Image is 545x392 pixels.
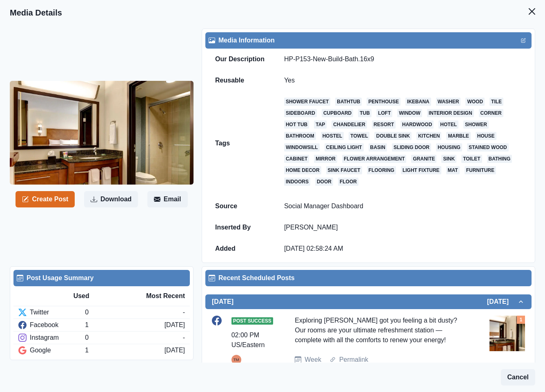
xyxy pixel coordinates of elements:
[17,273,187,283] div: Post Usage Summary
[205,70,274,91] td: Reusable
[205,49,274,70] td: Our Description
[209,273,528,283] div: Recent Scheduled Posts
[85,320,164,330] div: 1
[465,166,496,174] a: furniture
[305,355,321,365] a: Week
[85,333,182,343] div: 0
[183,307,185,317] div: -
[436,143,462,151] a: housing
[367,166,396,174] a: flooring
[284,155,309,163] a: cabinet
[147,191,188,207] button: Email
[461,155,482,163] a: toilet
[441,155,456,163] a: sink
[372,120,396,129] a: resort
[489,316,525,351] img: el4uqortbp1b8gh1gfsd
[349,132,369,140] a: towel
[205,238,274,259] td: Added
[284,202,522,210] p: Social Manager Dashboard
[284,120,309,129] a: hot tub
[401,166,441,174] a: light fixture
[416,132,441,140] a: kitchen
[501,369,535,385] button: Cancel
[376,109,392,117] a: loft
[284,98,330,106] a: shower faucet
[438,120,458,129] a: hotel
[295,316,467,348] div: Exploring [PERSON_NAME] got you feeling a bit dusty? Our rooms are your ultimate refreshment stat...
[446,132,470,140] a: marble
[489,98,503,106] a: tile
[234,355,239,365] div: Tony Manalo
[476,132,496,140] a: house
[205,294,532,309] button: [DATE][DATE]
[274,49,532,70] td: HP-P153-New-Build-Bath.16x9
[325,143,364,151] a: ceiling light
[367,98,400,106] a: penthouse
[284,224,338,231] a: [PERSON_NAME]
[284,143,320,151] a: windowsill
[392,143,431,151] a: sliding door
[10,81,194,184] img: el4uqortbp1b8gh1gfsd
[331,120,367,129] a: chandelier
[205,196,274,217] td: Source
[284,166,321,174] a: home decor
[400,120,434,129] a: hardwood
[73,291,129,301] div: Used
[205,217,274,238] td: Inserted By
[487,155,512,163] a: bathing
[369,143,387,151] a: basin
[284,109,317,117] a: sideboard
[427,109,474,117] a: interior design
[274,70,532,91] td: Yes
[463,120,489,129] a: shower
[84,191,138,207] button: Download
[518,36,528,45] button: Edit
[165,345,185,355] div: [DATE]
[315,178,333,186] a: door
[274,238,532,259] td: [DATE] 02:58:24 AM
[18,333,85,343] div: Instagram
[339,355,368,365] a: Permalink
[18,320,85,330] div: Facebook
[321,132,344,140] a: hostel
[436,98,461,106] a: washer
[314,155,337,163] a: mirror
[411,155,436,163] a: granite
[322,109,353,117] a: cupboard
[284,132,316,140] a: bathroom
[465,98,485,106] a: wood
[467,143,509,151] a: stained wood
[284,178,310,186] a: indoors
[397,109,422,117] a: window
[524,3,540,20] button: Close
[16,191,75,207] button: Create Post
[85,345,164,355] div: 1
[165,320,185,330] div: [DATE]
[358,109,371,117] a: tub
[18,307,85,317] div: Twitter
[342,155,407,163] a: flower arrangement
[374,132,412,140] a: double sink
[231,317,273,325] span: Post Success
[446,166,460,174] a: mat
[231,330,272,350] div: 02:00 PM US/Eastern
[129,291,185,301] div: Most Recent
[18,345,85,355] div: Google
[335,98,362,106] a: bathtub
[212,298,234,305] h2: [DATE]
[479,109,503,117] a: corner
[517,316,525,324] div: Total Media Attached
[314,120,327,129] a: tap
[85,307,182,317] div: 0
[338,178,358,186] a: floor
[183,333,185,343] div: -
[405,98,431,106] a: ikebana
[205,91,274,196] td: Tags
[209,36,528,45] div: Media Information
[326,166,362,174] a: sink faucet
[487,298,517,305] h2: [DATE]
